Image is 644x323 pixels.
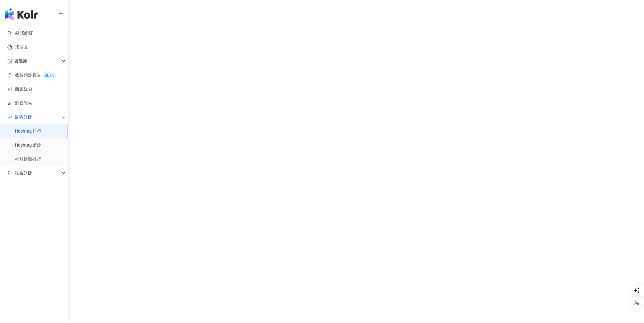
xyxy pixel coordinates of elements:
[7,44,28,50] a: 找貼文
[15,156,41,162] a: 社群帳號排行
[5,8,38,21] img: logo
[7,115,12,119] span: rise
[14,166,32,180] span: 競品分析
[7,100,32,106] a: 洞察報告
[15,128,41,134] a: Hashtag 排行
[14,110,32,124] span: 趨勢分析
[14,54,27,68] span: 資源庫
[7,72,56,78] a: 效益預測報告BETA
[7,86,32,92] a: 商案媒合
[7,30,33,36] a: searchAI 找網紅
[15,142,41,148] a: Hashtag 監測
